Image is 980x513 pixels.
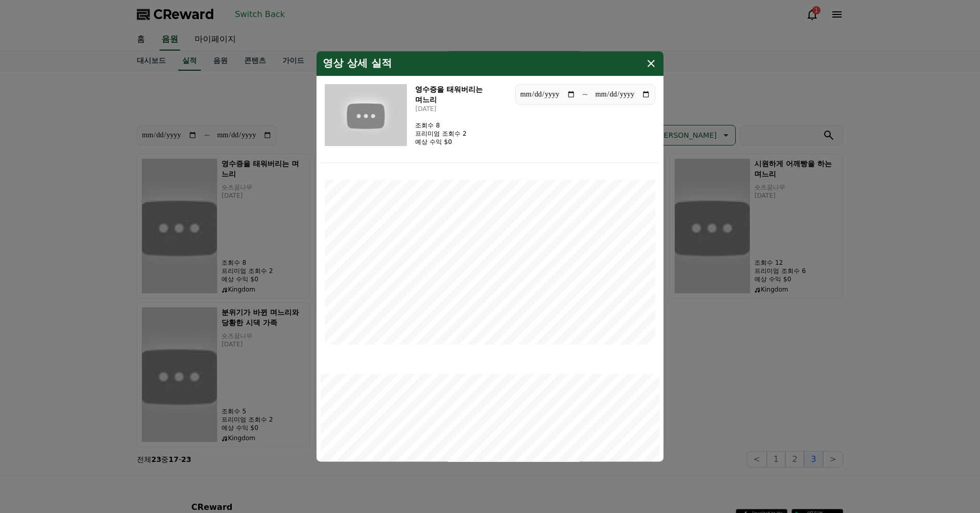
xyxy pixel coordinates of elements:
p: 조회수 8 [415,121,466,130]
p: ~ [582,88,589,101]
h4: 영상 상세 실적 [323,57,392,70]
p: 프리미엄 조회수 2 [415,130,466,138]
p: 예상 수익 $0 [415,138,466,146]
img: 영수증을 태워버리는 며느리 [325,84,407,146]
p: [DATE] [415,105,507,113]
h3: 영수증을 태워버리는 며느리 [415,84,507,105]
div: modal [317,51,663,461]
